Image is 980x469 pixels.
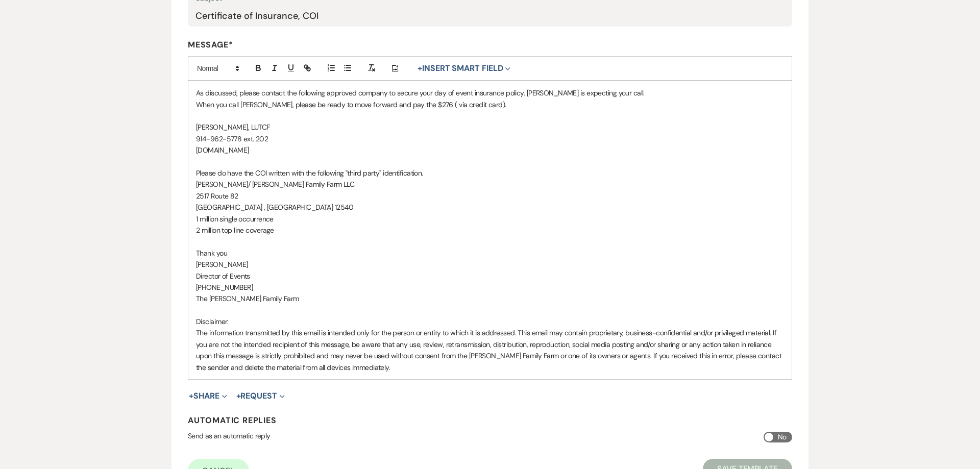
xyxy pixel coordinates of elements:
[196,202,784,213] p: [GEOGRAPHIC_DATA] , [GEOGRAPHIC_DATA] 12540
[196,167,784,179] p: Please do have the COI written with the following "third party" identification.
[196,87,784,98] p: As discussed, please contact the following approved company to secure your day of event insurance...
[196,282,784,293] p: [PHONE_NUMBER]
[196,293,784,304] p: The [PERSON_NAME] Family Farm
[414,62,514,75] button: Insert Smart Field
[196,259,784,270] p: [PERSON_NAME]
[196,248,784,259] p: Thank you
[236,392,241,400] span: +
[188,431,270,440] span: Send as an automatic reply
[196,121,784,133] p: [PERSON_NAME], LUTCF
[196,190,784,202] p: 2517 Route 82
[196,316,784,327] p: Disclaimer:
[196,133,784,144] p: 914-962-5778 ext. 202
[189,392,193,400] span: +
[189,392,227,400] button: Share
[188,415,792,426] h4: Automatic Replies
[418,64,422,72] span: +
[196,144,784,156] p: [DOMAIN_NAME]
[188,39,792,50] label: Message*
[196,225,784,236] p: 2 million top line coverage
[196,327,784,373] p: The information transmitted by this email is intended only for the person or entity to which it i...
[196,179,784,190] p: [PERSON_NAME]/ [PERSON_NAME] Family Farm LLC
[196,270,784,282] p: Director of Events
[196,213,784,225] p: 1 million single occurrence
[236,392,285,400] button: Request
[778,431,787,443] span: No
[196,99,784,110] p: When you call [PERSON_NAME], please be ready to move forward and pay the $276 ( via credit card).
